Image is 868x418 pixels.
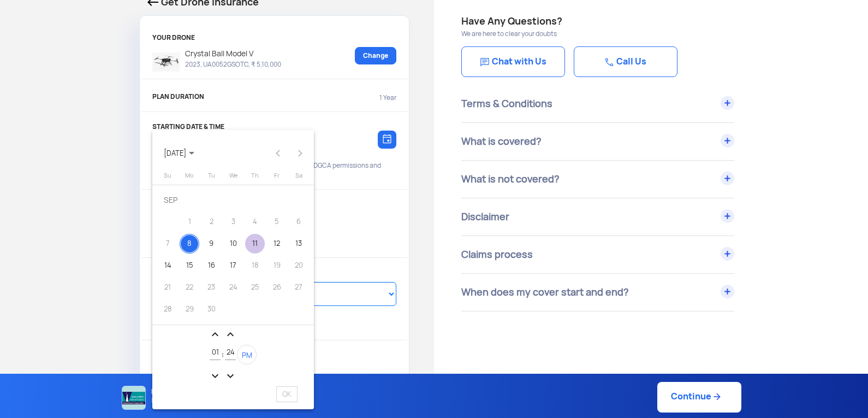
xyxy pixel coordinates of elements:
div: 20 [289,256,308,275]
div: 19 [267,256,287,275]
div: 15 [180,256,199,275]
mat-icon: expand_more [209,369,222,382]
td: 21 September 2025 [157,276,179,298]
div: 24 [223,278,243,297]
td: : [222,340,224,369]
th: Saturday [288,172,310,185]
div: 10 [223,234,243,254]
div: 23 [201,278,221,297]
button: expand_more icon [209,369,222,382]
button: PM [237,345,257,364]
td: 15 September 2025 [179,255,200,276]
td: 28 September 2025 [157,298,179,320]
td: 3 September 2025 [222,211,244,233]
button: OK [268,385,306,404]
td: SEP [157,189,310,211]
div: 29 [180,299,199,319]
div: 22 [180,278,199,297]
div: 1 [180,212,199,232]
td: 24 September 2025 [222,276,244,298]
div: 2 [201,212,221,232]
td: 20 September 2025 [288,255,310,276]
th: Friday [266,172,288,185]
mat-icon: expand_more [224,369,237,382]
div: 14 [158,256,177,275]
div: 8 [180,234,199,254]
td: 4 September 2025 [244,211,266,233]
div: 26 [267,278,287,297]
div: 28 [158,299,177,319]
span: [DATE] [164,149,194,158]
div: 13 [289,234,308,254]
div: 18 [245,256,265,275]
td: 14 September 2025 [157,255,179,276]
td: 22 September 2025 [179,276,200,298]
button: expand_more icon [224,369,237,382]
th: Monday [179,172,200,185]
td: 30 September 2025 [200,298,222,320]
span: OK [276,386,298,402]
td: 1 September 2025 [179,211,200,233]
button: Previous month [267,142,289,164]
th: Sunday [157,172,179,185]
td: 7 September 2025 [157,233,179,255]
td: 6 September 2025 [288,211,310,233]
button: expand_less icon [224,327,237,340]
td: 2 September 2025 [200,211,222,233]
div: 11 [245,234,265,254]
mat-icon: expand_less [209,328,222,341]
th: Wednesday [222,172,244,185]
td: 27 September 2025 [288,276,310,298]
td: 26 September 2025 [266,276,288,298]
div: 6 [289,212,308,232]
th: Tuesday [200,172,222,185]
td: 8 September 2025 [179,233,200,255]
td: 16 September 2025 [200,255,222,276]
div: 9 [201,234,221,254]
td: 23 September 2025 [200,276,222,298]
mat-icon: expand_less [224,328,237,341]
div: 16 [201,256,221,275]
th: Thursday [244,172,266,185]
td: 29 September 2025 [179,298,200,320]
td: 5 September 2025 [266,211,288,233]
button: Next month [289,142,311,164]
div: 17 [223,256,243,275]
td: 12 September 2025 [266,233,288,255]
div: 12 [267,234,287,254]
div: 3 [223,212,243,232]
td: 13 September 2025 [288,233,310,255]
td: 11 September 2025 [244,233,266,255]
td: 9 September 2025 [200,233,222,255]
div: 21 [158,278,177,297]
td: 25 September 2025 [244,276,266,298]
td: 10 September 2025 [222,233,244,255]
td: 17 September 2025 [222,255,244,276]
div: 27 [289,278,308,297]
td: 19 September 2025 [266,255,288,276]
div: 30 [201,299,221,319]
div: 7 [158,234,177,254]
div: 4 [245,212,265,232]
td: 18 September 2025 [244,255,266,276]
div: 25 [245,278,265,297]
span: PM [242,351,252,360]
button: expand_less icon [209,327,222,340]
button: Choose month and year [155,142,203,164]
div: 5 [267,212,287,232]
